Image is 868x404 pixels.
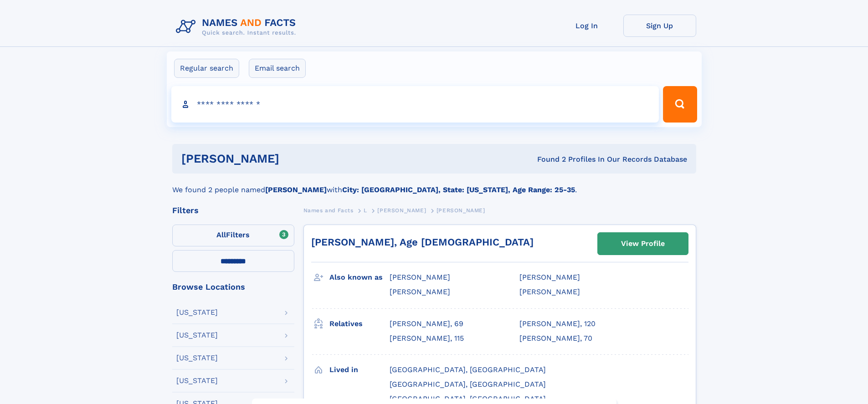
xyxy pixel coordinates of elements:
[329,316,390,332] h3: Relatives
[519,287,580,296] span: [PERSON_NAME]
[621,233,665,254] div: View Profile
[174,59,239,78] label: Regular search
[172,225,294,246] label: Filters
[172,206,294,215] div: Filters
[176,354,218,362] div: [US_STATE]
[598,233,688,255] a: View Profile
[408,154,687,164] div: Found 2 Profiles In Our Records Database
[342,185,575,194] b: City: [GEOGRAPHIC_DATA], State: [US_STATE], Age Range: 25-35
[519,273,580,281] span: [PERSON_NAME]
[329,362,390,378] h3: Lived in
[390,287,450,296] span: [PERSON_NAME]
[663,86,697,123] button: Search Button
[303,205,354,216] a: Names and Facts
[377,207,426,214] span: [PERSON_NAME]
[390,273,450,281] span: [PERSON_NAME]
[519,333,592,343] a: [PERSON_NAME], 70
[181,153,408,164] h1: [PERSON_NAME]
[265,185,327,194] b: [PERSON_NAME]
[364,205,367,216] a: L
[172,15,303,39] img: Logo Names and Facts
[311,236,534,248] a: [PERSON_NAME], Age [DEMOGRAPHIC_DATA]
[176,377,218,384] div: [US_STATE]
[623,15,696,37] a: Sign Up
[329,270,390,285] h3: Also known as
[377,205,426,216] a: [PERSON_NAME]
[364,207,367,214] span: L
[390,380,546,389] span: [GEOGRAPHIC_DATA], [GEOGRAPHIC_DATA]
[216,230,226,239] span: All
[437,207,485,214] span: [PERSON_NAME]
[550,15,623,37] a: Log In
[172,283,294,291] div: Browse Locations
[171,86,659,123] input: search input
[519,319,596,329] a: [PERSON_NAME], 120
[390,319,463,329] a: [PERSON_NAME], 69
[390,365,546,374] span: [GEOGRAPHIC_DATA], [GEOGRAPHIC_DATA]
[390,333,464,343] a: [PERSON_NAME], 115
[176,332,218,339] div: [US_STATE]
[172,174,696,195] div: We found 2 people named with .
[249,59,306,78] label: Email search
[390,394,546,403] span: [GEOGRAPHIC_DATA], [GEOGRAPHIC_DATA]
[176,309,218,316] div: [US_STATE]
